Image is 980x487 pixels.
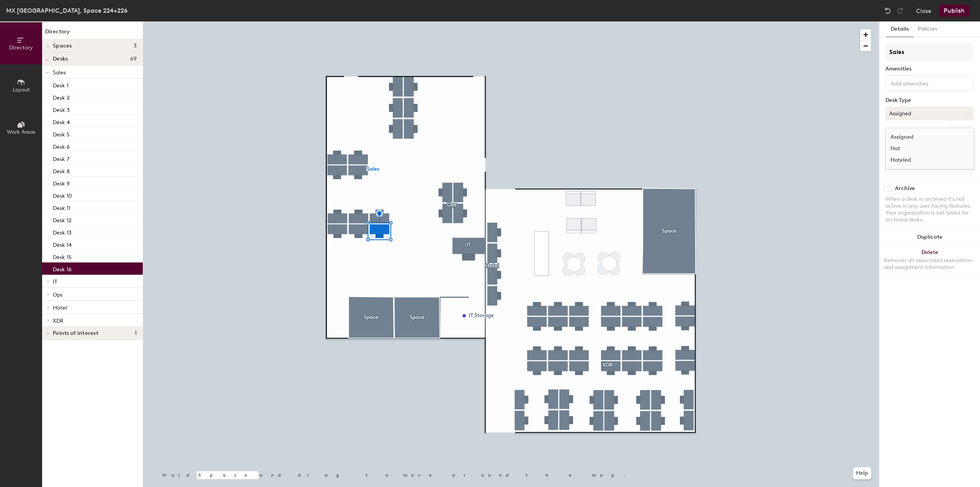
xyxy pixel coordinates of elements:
[53,80,69,89] p: Desk 1
[9,44,33,51] span: Directory
[53,215,72,224] p: Desk 12
[53,43,72,49] span: Spaces
[135,330,137,336] span: 1
[53,190,72,199] p: Desk 10
[53,92,70,101] p: Desk 2
[879,245,980,279] button: DeleteRemoves all associated reservation and assignment information
[53,166,70,175] p: Desk 8
[53,129,70,138] p: Desk 5
[53,154,69,162] p: Desk 7
[53,330,98,336] span: Points of interest
[886,131,962,143] div: Assigned
[886,143,962,154] div: Hot
[889,78,958,87] input: Add amenities
[42,28,143,39] h1: Directory
[53,56,68,62] span: Desks
[885,97,974,103] div: Desk Type
[886,154,962,166] div: Hoteled
[53,141,70,150] p: Desk 6
[884,257,975,271] div: Removes all associated reservation and assignment information
[134,43,137,49] span: 3
[913,21,942,37] button: Policies
[895,185,915,192] div: Archive
[939,5,969,17] button: Publish
[13,87,30,93] span: Layout
[946,126,974,139] button: Ungroup
[885,66,974,72] div: Amenities
[896,7,904,15] img: Redo
[884,7,892,15] img: Undo
[7,129,35,135] span: Work Areas
[53,239,72,248] p: Desk 14
[916,5,931,17] button: Close
[885,107,974,120] button: Assigned
[53,264,72,273] p: Desk 16
[6,6,127,15] div: MX [GEOGRAPHIC_DATA], Space 224+226
[53,69,66,76] span: Sales
[53,117,70,126] p: Desk 4
[885,196,974,223] div: When a desk is archived it's not active in any user-facing features. Your organization is not bil...
[886,21,913,37] button: Details
[53,178,70,187] p: Desk 9
[53,203,70,212] p: Desk 11
[130,56,137,62] span: 69
[53,279,57,285] span: IT
[53,318,64,324] span: XDR
[853,467,871,479] button: Help
[53,292,62,298] span: Ops
[53,227,72,236] p: Desk 13
[53,305,67,311] span: Hotel
[53,105,70,113] p: Desk 3
[879,230,980,245] button: Duplicate
[53,252,72,261] p: Desk 15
